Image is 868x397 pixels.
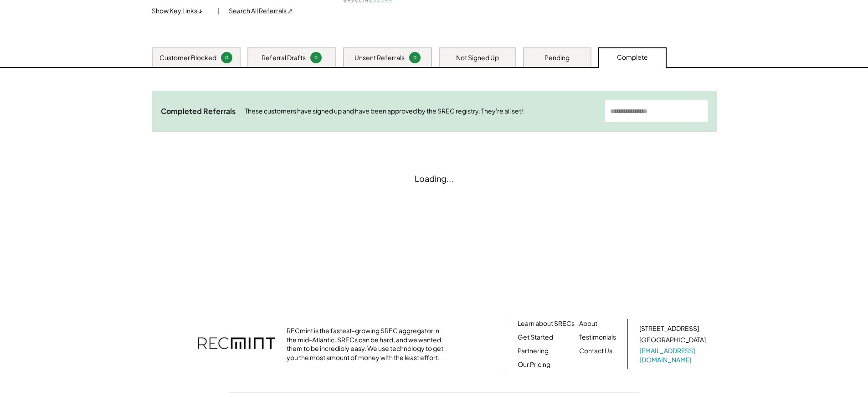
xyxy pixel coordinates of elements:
a: Get Started [518,333,553,342]
div: RECmint is the fastest-growing SREC aggregator in the mid-Atlantic. SRECs can be hard, and we wan... [287,326,448,362]
div: These customers have signed up and have been approved by the SREC registry. They're all set! [245,107,596,116]
div: Loading... [415,173,453,184]
div: | [218,6,220,15]
div: Show Key Links ↓ [152,6,209,15]
img: recmint-logotype%403x.png [198,328,275,360]
a: Our Pricing [518,360,550,369]
div: Referral Drafts [262,53,306,62]
div: Unsent Referrals [354,53,405,62]
div: [GEOGRAPHIC_DATA] [639,335,706,345]
a: Learn about SRECs [518,319,575,328]
div: Complete [617,53,648,62]
div: Search All Referrals ↗ [229,6,293,15]
div: Customer Blocked [159,53,216,62]
div: [STREET_ADDRESS] [639,324,699,333]
div: 0 [222,54,231,61]
a: About [579,319,597,328]
div: 0 [411,54,419,61]
div: Pending [544,53,570,62]
a: Contact Us [579,346,612,356]
a: Testimonials [579,333,616,342]
div: 0 [312,54,320,61]
div: Not Signed Up [456,53,499,62]
a: Partnering [518,346,549,356]
a: [EMAIL_ADDRESS][DOMAIN_NAME] [639,346,708,364]
div: Completed Referrals [161,107,236,116]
